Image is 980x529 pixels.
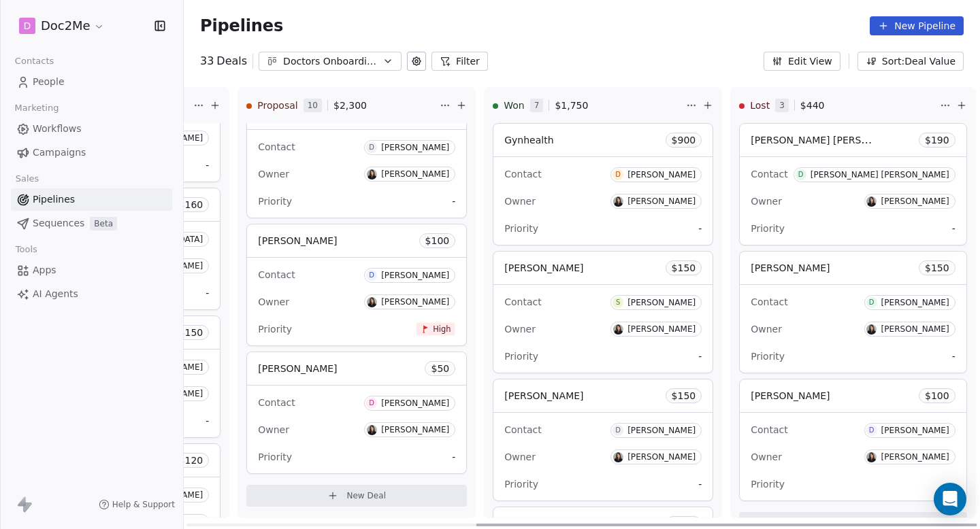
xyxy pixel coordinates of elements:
span: [PERSON_NAME] [258,235,337,246]
div: Gynhealth$900ContactD[PERSON_NAME]OwnerL[PERSON_NAME]Priority- [493,123,713,245]
span: Owner [258,169,289,180]
span: $ 160 [179,198,203,211]
span: Contact [504,424,541,435]
span: New Deal [346,490,386,501]
div: [PERSON_NAME] [627,298,696,307]
span: $ 150 [925,261,949,275]
div: [PERSON_NAME] [627,452,696,462]
a: Workflows [11,118,172,140]
div: [PERSON_NAME] [381,143,449,152]
span: Deals [216,53,247,69]
button: New Deal [246,485,467,507]
span: $ 150 [672,389,696,403]
span: Contact [258,269,295,280]
span: Priority [751,479,785,490]
div: S [616,297,620,308]
button: Edit View [764,52,840,71]
span: Owner [504,324,536,335]
span: Contact [258,397,295,408]
span: - [698,222,702,235]
div: Proposal10$2,300 [246,88,437,123]
button: Filter [431,52,488,71]
span: Workflows [33,122,82,136]
span: $ 100 [425,234,450,248]
div: D [369,270,374,281]
div: [PERSON_NAME] [881,298,949,307]
span: $ 1,750 [555,99,588,112]
div: D [369,398,374,409]
span: [PERSON_NAME] [504,390,583,401]
div: [PERSON_NAME] [881,197,949,206]
div: Won7$1,750 [493,88,683,123]
span: - [952,222,955,235]
a: Pipelines [11,188,172,211]
span: Priority [258,196,292,207]
span: $ 100 [925,389,949,403]
span: People [33,75,65,89]
a: Help & Support [99,499,175,510]
span: Owner [258,296,289,307]
div: [PERSON_NAME]$100ContactD[PERSON_NAME]OwnerL[PERSON_NAME]PriorityHigh [246,224,467,346]
span: $ 190 [925,133,949,147]
div: D [869,425,875,436]
span: Contact [751,424,787,435]
span: - [206,286,209,300]
span: 3 [775,99,789,112]
span: Pipelines [33,192,75,207]
span: Contact [751,169,787,180]
span: D [24,19,31,33]
span: $ 150 [179,326,203,339]
button: Sort: Deal Value [857,52,964,71]
div: [PERSON_NAME]$150ContactD[PERSON_NAME]OwnerL[PERSON_NAME]Priority- [739,251,966,373]
span: Contacts [9,51,60,71]
span: Contact [258,141,295,152]
span: Owner [258,424,289,435]
span: Priority [751,351,785,362]
span: Sales [10,169,45,189]
div: [PERSON_NAME] [627,197,696,206]
span: Sequences [33,216,84,231]
span: Owner [751,451,782,462]
span: Beta [90,217,117,231]
span: Pipelines [200,16,283,35]
div: [PERSON_NAME] [381,271,449,280]
span: - [452,194,455,208]
span: Priority [258,451,292,462]
span: Contact [504,296,541,307]
span: [PERSON_NAME] [258,363,337,374]
div: ContactD[PERSON_NAME]OwnerL[PERSON_NAME]Priority- [246,96,467,218]
span: - [452,450,455,464]
span: Apps [33,263,56,277]
span: Doc2Me [41,17,91,35]
a: AI Agents [11,283,172,305]
span: Contact [504,169,541,180]
span: Proposal [257,99,297,112]
span: $ 150 [672,261,696,275]
div: 33 [200,53,247,69]
div: D [798,169,804,180]
div: Open Intercom Messenger [934,483,966,515]
img: L [866,324,877,335]
div: [PERSON_NAME] [881,426,949,435]
span: Marketing [9,98,65,118]
img: L [613,324,623,335]
a: Apps [11,259,172,281]
a: Campaigns [11,141,172,164]
div: [PERSON_NAME] [627,170,696,180]
span: Priority [258,324,292,335]
span: Tools [10,239,43,260]
img: L [367,425,377,435]
div: Doctors Onboarding [283,54,377,69]
a: People [11,71,172,93]
span: [PERSON_NAME] [751,390,830,401]
span: Contact [751,296,787,307]
span: - [698,477,702,491]
div: [PERSON_NAME] [627,324,696,334]
div: D [615,425,621,436]
div: D [369,142,374,153]
span: Owner [751,196,782,207]
div: [PERSON_NAME] [PERSON_NAME]$190ContactD[PERSON_NAME] [PERSON_NAME]OwnerL[PERSON_NAME]Priority- [739,123,966,245]
span: 7 [530,99,544,112]
img: L [367,297,377,307]
span: AI Agents [33,287,78,301]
